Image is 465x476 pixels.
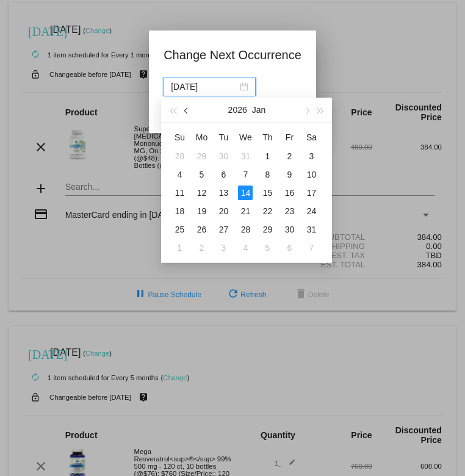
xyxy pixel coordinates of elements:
div: 22 [260,204,275,218]
th: Sun [168,128,190,147]
div: 21 [238,204,253,218]
div: 7 [238,167,253,182]
td: 1/20/2026 [212,202,234,220]
td: 1/4/2026 [168,165,190,184]
th: Sat [300,128,322,147]
div: 25 [172,222,187,237]
div: 7 [304,240,319,255]
button: Jan [252,98,266,122]
div: 4 [238,240,253,255]
td: 1/23/2026 [278,202,300,220]
div: 14 [238,186,253,200]
div: 30 [216,149,231,164]
div: 17 [304,186,319,200]
td: 1/9/2026 [278,165,300,184]
td: 1/25/2026 [168,220,190,239]
th: Fri [278,128,300,147]
td: 1/13/2026 [212,184,234,202]
div: 19 [194,204,209,218]
div: 28 [238,222,253,237]
td: 1/26/2026 [190,220,212,239]
td: 1/24/2026 [300,202,322,220]
div: 28 [172,149,187,164]
td: 12/30/2025 [212,147,234,165]
div: 18 [172,204,187,218]
td: 12/28/2025 [168,147,190,165]
div: 9 [282,167,297,182]
td: 1/18/2026 [168,202,190,220]
div: 31 [304,222,319,237]
div: 24 [304,204,319,218]
div: 4 [172,167,187,182]
div: 3 [304,149,319,164]
td: 1/22/2026 [256,202,278,220]
div: 16 [282,186,297,200]
div: 29 [260,222,275,237]
th: Mon [190,128,212,147]
td: 12/31/2025 [234,147,256,165]
td: 1/17/2026 [300,184,322,202]
button: Next year (Control + right) [314,98,327,122]
div: 8 [260,167,275,182]
div: 1 [172,240,187,255]
div: 6 [282,240,297,255]
div: 23 [282,204,297,218]
td: 1/31/2026 [300,220,322,239]
td: 1/27/2026 [212,220,234,239]
button: 2026 [228,98,247,122]
td: 2/5/2026 [256,239,278,257]
h1: Change Next Occurrence [164,45,301,65]
div: 5 [260,240,275,255]
td: 1/21/2026 [234,202,256,220]
td: 1/1/2026 [256,147,278,165]
td: 2/2/2026 [190,239,212,257]
div: 20 [216,204,231,218]
td: 2/7/2026 [300,239,322,257]
td: 1/29/2026 [256,220,278,239]
div: 27 [216,222,231,237]
td: 1/10/2026 [300,165,322,184]
div: 2 [194,240,209,255]
td: 1/14/2026 [234,184,256,202]
div: 11 [172,186,187,200]
button: Next month (PageDown) [300,98,314,122]
td: 1/6/2026 [212,165,234,184]
div: 15 [260,186,275,200]
div: 26 [194,222,209,237]
td: 1/2/2026 [278,147,300,165]
td: 1/19/2026 [190,202,212,220]
div: 3 [216,240,231,255]
td: 1/15/2026 [256,184,278,202]
div: 13 [216,186,231,200]
div: 2 [282,149,297,164]
td: 1/5/2026 [190,165,212,184]
div: 5 [194,167,209,182]
td: 1/8/2026 [256,165,278,184]
th: Wed [234,128,256,147]
input: Select date [171,80,237,93]
div: 31 [238,149,253,164]
td: 2/4/2026 [234,239,256,257]
td: 1/30/2026 [278,220,300,239]
td: 1/11/2026 [168,184,190,202]
td: 12/29/2025 [190,147,212,165]
div: 6 [216,167,231,182]
th: Thu [256,128,278,147]
td: 2/3/2026 [212,239,234,257]
div: 1 [260,149,275,164]
button: Last year (Control + left) [166,98,179,122]
td: 1/7/2026 [234,165,256,184]
div: 12 [194,186,209,200]
td: 2/6/2026 [278,239,300,257]
th: Tue [212,128,234,147]
td: 2/1/2026 [168,239,190,257]
div: 10 [304,167,319,182]
td: 1/12/2026 [190,184,212,202]
td: 1/3/2026 [300,147,322,165]
td: 1/28/2026 [234,220,256,239]
div: 29 [194,149,209,164]
button: Previous month (PageUp) [180,98,193,122]
div: 30 [282,222,297,237]
td: 1/16/2026 [278,184,300,202]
